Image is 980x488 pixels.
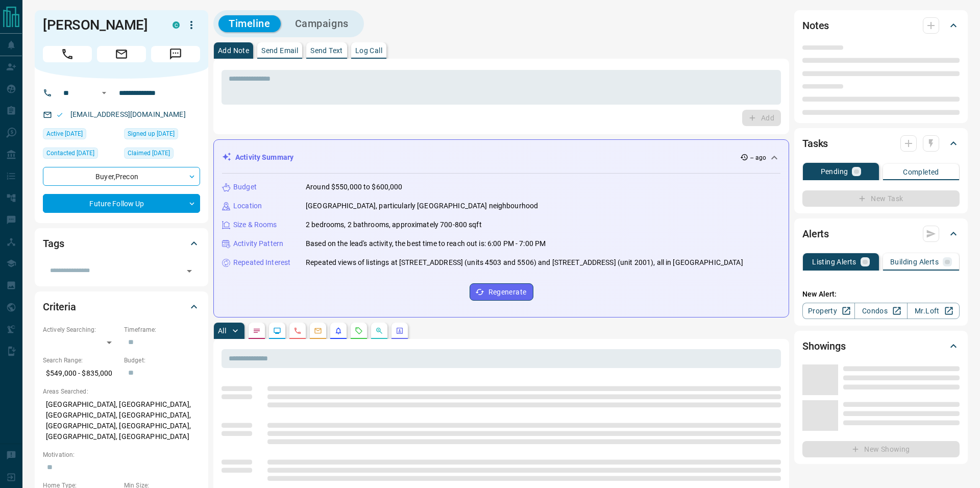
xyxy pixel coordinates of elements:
p: Budget [233,182,257,192]
h1: [PERSON_NAME] [43,17,157,33]
span: Message [151,46,200,62]
a: Property [802,303,855,319]
p: Completed [903,168,939,176]
button: Open [182,264,197,278]
span: Signed up [DATE] [128,129,175,139]
div: Showings [802,334,960,358]
button: Open [98,87,110,99]
a: Mr.Loft [907,303,960,319]
p: New Alert: [802,289,960,300]
div: Wed Sep 10 2025 [43,148,119,162]
p: [GEOGRAPHIC_DATA], [GEOGRAPHIC_DATA], [GEOGRAPHIC_DATA], [GEOGRAPHIC_DATA], [GEOGRAPHIC_DATA], [G... [43,396,200,445]
div: Fri Sep 12 2025 [43,128,119,142]
svg: Opportunities [375,327,383,335]
a: [EMAIL_ADDRESS][DOMAIN_NAME] [70,110,186,118]
div: Wed Sep 10 2025 [124,128,200,142]
button: Campaigns [285,15,359,32]
h2: Alerts [802,226,829,242]
svg: Lead Browsing Activity [273,327,281,335]
p: Location [233,201,262,211]
h2: Criteria [43,299,76,315]
p: Based on the lead's activity, the best time to reach out is: 6:00 PM - 7:00 PM [306,238,546,249]
div: Wed Sep 10 2025 [124,148,200,162]
p: Add Note [218,47,249,54]
p: $549,000 - $835,000 [43,365,119,382]
p: Around $550,000 to $600,000 [306,182,403,192]
p: 2 bedrooms, 2 bathrooms, approximately 700-800 sqft [306,219,482,230]
p: -- ago [750,153,766,162]
p: Repeated Interest [233,257,290,268]
svg: Notes [253,327,261,335]
p: [GEOGRAPHIC_DATA], particularly [GEOGRAPHIC_DATA] neighbourhood [306,201,538,211]
div: condos.ca [173,21,180,29]
span: Call [43,46,92,62]
p: Listing Alerts [812,258,856,265]
button: Timeline [218,15,281,32]
p: Actively Searching: [43,325,119,334]
p: Building Alerts [890,258,939,265]
svg: Calls [293,327,302,335]
div: Alerts [802,222,960,246]
p: Repeated views of listings at [STREET_ADDRESS] (units 4503 and 5506) and [STREET_ADDRESS] (unit 2... [306,257,743,268]
button: Regenerate [470,283,533,301]
div: Activity Summary-- ago [222,148,780,167]
a: Condos [854,303,907,319]
p: Budget: [124,356,200,365]
svg: Email Valid [56,111,63,118]
svg: Agent Actions [396,327,404,335]
p: Pending [821,168,848,175]
div: Buyer , Precon [43,167,200,186]
div: Criteria [43,295,200,319]
p: Search Range: [43,356,119,365]
p: All [218,327,226,334]
span: Active [DATE] [46,129,83,139]
p: Send Text [310,47,343,54]
h2: Notes [802,17,829,34]
div: Notes [802,13,960,38]
h2: Tasks [802,135,828,152]
div: Tasks [802,131,960,156]
p: Log Call [355,47,382,54]
p: Motivation: [43,450,200,459]
h2: Showings [802,338,846,354]
svg: Listing Alerts [334,327,342,335]
div: Future Follow Up [43,194,200,213]
p: Areas Searched: [43,387,200,396]
p: Activity Summary [235,152,293,163]
p: Size & Rooms [233,219,277,230]
p: Activity Pattern [233,238,283,249]
p: Timeframe: [124,325,200,334]
p: Send Email [261,47,298,54]
h2: Tags [43,235,64,252]
div: Tags [43,231,200,256]
span: Contacted [DATE] [46,148,94,158]
span: Email [97,46,146,62]
span: Claimed [DATE] [128,148,170,158]
svg: Requests [355,327,363,335]
svg: Emails [314,327,322,335]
